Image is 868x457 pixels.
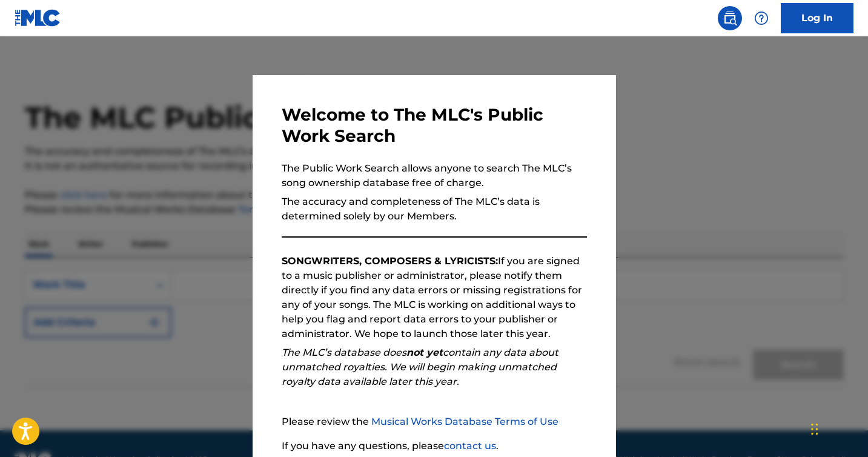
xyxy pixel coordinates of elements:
[282,104,587,147] h3: Welcome to The MLC's Public Work Search
[282,195,587,224] p: The accuracy and completeness of The MLC’s data is determined solely by our Members.
[781,3,853,33] a: Log In
[282,347,558,387] em: The MLC’s database does contain any data about unmatched royalties. We will begin making unmatche...
[811,411,818,447] div: Glisser
[723,11,737,25] img: search
[282,254,587,341] p: If you are signed to a music publisher or administrator, please notify them directly if you find ...
[754,11,769,25] img: help
[807,399,868,457] iframe: Chat Widget
[718,6,742,30] a: Public Search
[282,415,587,429] p: Please review the
[282,255,498,267] strong: SONGWRITERS, COMPOSERS & LYRICISTS:
[282,439,587,453] p: If you have any questions, please .
[282,161,587,190] p: The Public Work Search allows anyone to search The MLC’s song ownership database free of charge.
[444,440,496,452] a: contact us
[749,6,774,30] div: Help
[371,416,558,427] a: Musical Works Database Terms of Use
[807,399,868,457] div: Widget de chat
[406,347,443,358] strong: not yet
[15,9,61,27] img: MLC Logo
